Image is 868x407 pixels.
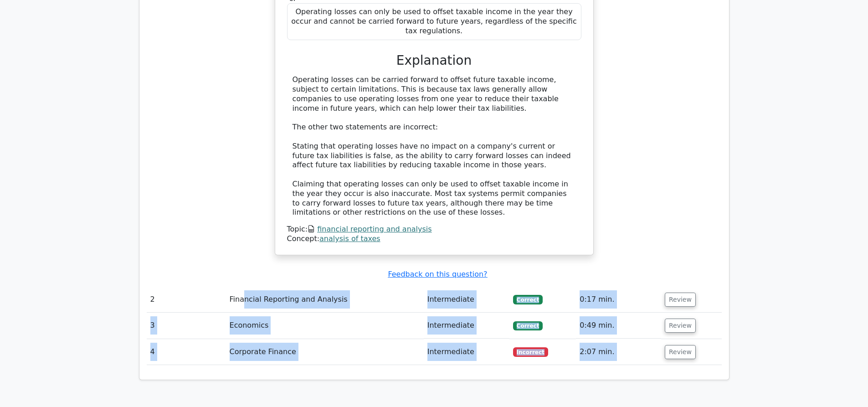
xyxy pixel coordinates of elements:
[226,313,424,339] td: Economics
[293,53,576,68] h3: Explanation
[319,234,380,243] a: analysis of taxes
[147,287,226,313] td: 2
[424,313,509,339] td: Intermediate
[576,287,661,313] td: 0:17 min.
[513,347,548,356] span: Incorrect
[665,293,696,307] button: Review
[424,339,509,365] td: Intermediate
[665,319,696,333] button: Review
[287,3,581,40] div: Operating losses can only be used to offset taxable income in the year they occur and cannot be c...
[388,270,487,278] a: Feedback on this question?
[424,287,509,313] td: Intermediate
[317,225,431,233] a: financial reporting and analysis
[287,225,581,234] div: Topic:
[513,321,543,330] span: Correct
[147,339,226,365] td: 4
[226,287,424,313] td: Financial Reporting and Analysis
[576,339,661,365] td: 2:07 min.
[287,234,581,244] div: Concept:
[147,313,226,339] td: 3
[576,313,661,339] td: 0:49 min.
[665,345,696,359] button: Review
[513,295,543,304] span: Correct
[293,75,576,217] div: Operating losses can be carried forward to offset future taxable income, subject to certain limit...
[226,339,424,365] td: Corporate Finance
